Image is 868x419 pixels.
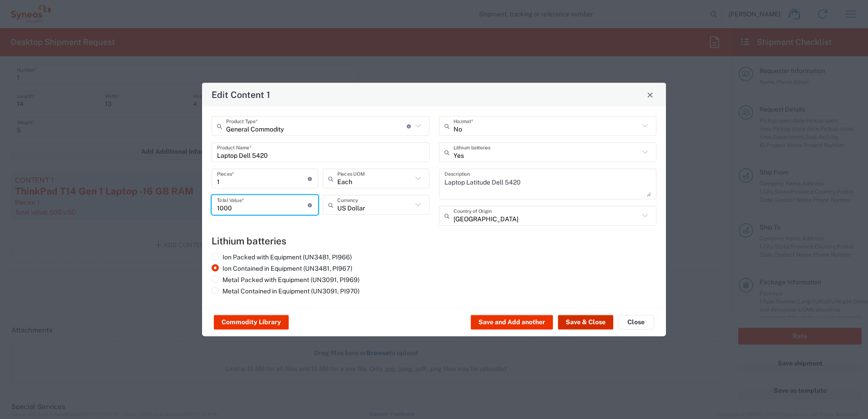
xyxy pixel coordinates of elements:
[618,315,654,330] button: Close
[212,276,360,284] label: Metal Packed with Equipment (UN3091, PI969)
[212,264,352,273] label: Ion Contained in Equipment (UN3481, PI967)
[644,88,656,101] button: Close
[212,287,360,295] label: Metal Contained in Equipment (UN3091, PI970)
[212,235,656,247] h4: Lithium batteries
[212,88,270,101] h4: Edit Content 1
[558,315,613,330] button: Save & Close
[471,315,553,330] button: Save and Add another
[214,315,289,330] button: Commodity Library
[212,253,352,261] label: Ion Packed with Equipment (UN3481, PI966)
